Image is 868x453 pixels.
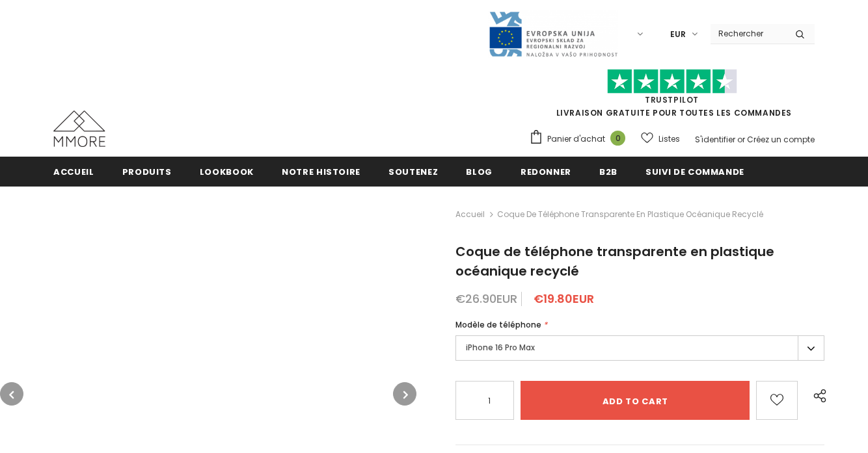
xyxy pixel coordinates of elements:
a: Blog [466,157,493,186]
span: €19.80EUR [534,291,594,307]
span: Blog [466,166,493,178]
a: Lookbook [200,157,254,186]
a: Accueil [455,207,485,222]
span: Coque de téléphone transparente en plastique océanique recyclé [455,242,774,280]
span: Panier d'achat [547,133,605,146]
a: soutenez [388,157,438,186]
label: iPhone 16 Pro Max [455,335,824,361]
span: Redonner [521,166,571,178]
span: Produits [122,166,172,178]
span: or [737,134,745,145]
span: Listes [658,133,680,146]
a: Suivi de commande [645,157,744,186]
img: Faites confiance aux étoiles pilotes [607,69,737,94]
a: Produits [122,157,172,186]
input: Search Site [711,24,785,43]
span: Suivi de commande [645,166,744,178]
img: Cas MMORE [53,110,105,147]
a: Accueil [53,157,94,186]
a: Javni Razpis [488,28,618,39]
span: Lookbook [200,166,254,178]
a: TrustPilot [645,94,699,105]
a: Notre histoire [282,157,360,186]
span: €26.90EUR [455,291,517,307]
a: Panier d'achat 0 [529,129,632,149]
span: B2B [599,166,617,178]
span: soutenez [388,166,438,178]
span: LIVRAISON GRATUITE POUR TOUTES LES COMMANDES [529,75,815,118]
span: Notre histoire [282,166,360,178]
a: Redonner [521,157,571,186]
input: Add to cart [521,381,750,420]
a: S'identifier [695,134,735,145]
img: Javni Razpis [488,10,618,58]
span: Modèle de téléphone [455,319,541,330]
span: Accueil [53,166,94,178]
a: Listes [641,127,680,150]
a: Créez un compte [747,134,815,145]
span: EUR [670,28,686,41]
span: 0 [610,131,625,146]
span: Coque de téléphone transparente en plastique océanique recyclé [497,207,763,222]
a: B2B [599,157,617,186]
